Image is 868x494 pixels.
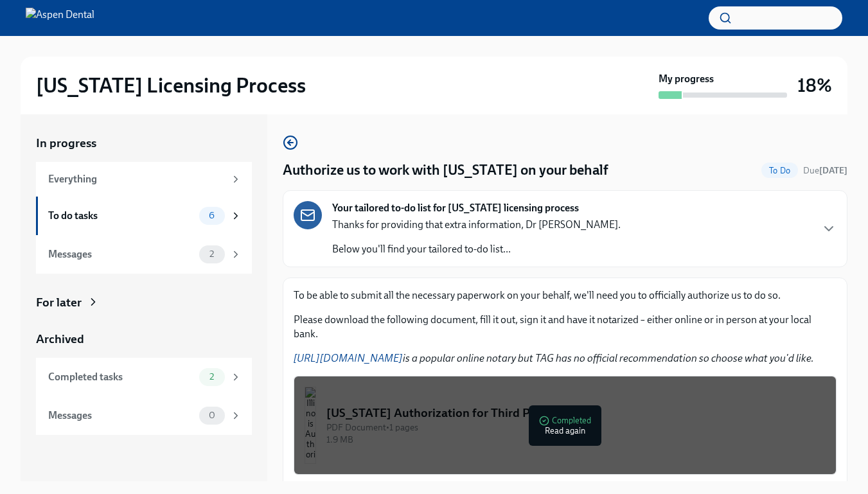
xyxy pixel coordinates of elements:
span: To Do [761,166,798,175]
a: Archived [36,331,252,348]
h3: 18% [797,74,832,97]
strong: My progress [659,72,714,86]
img: Aspen Dental [26,8,94,28]
div: Messages [48,409,194,423]
h4: Authorize us to work with [US_STATE] on your behalf [283,161,608,180]
p: Below you'll find your tailored to-do list... [332,242,621,256]
h2: [US_STATE] Licensing Process [36,73,306,98]
div: For later [36,294,82,311]
div: PDF Document • 1 pages [326,421,826,434]
a: To do tasks6 [36,197,252,235]
span: 6 [201,211,222,220]
div: 1.9 MB [326,434,826,446]
div: To do tasks [48,209,194,223]
strong: [DATE] [819,165,847,176]
strong: Your tailored to-do list for [US_STATE] licensing process [332,201,579,215]
div: Completed tasks [48,370,194,384]
span: 2 [202,372,222,382]
a: In progress [36,135,252,152]
a: Everything [36,162,252,197]
button: [US_STATE] Authorization for Third Party ContactPDF Document•1 pages1.9 MBCompletedRead again [294,376,837,475]
em: is a popular online notary but TAG has no official recommendation so choose what you'd like. [294,352,814,364]
p: Thanks for providing that extra information, Dr [PERSON_NAME]. [332,218,621,232]
p: To be able to submit all the necessary paperwork on your behalf, we'll need you to officially aut... [294,288,837,303]
div: [US_STATE] Authorization for Third Party Contact [326,405,826,421]
div: Messages [48,247,194,261]
a: Messages2 [36,235,252,274]
span: 2 [202,249,222,259]
a: For later [36,294,252,311]
a: [URL][DOMAIN_NAME] [294,352,403,364]
div: Everything [48,172,225,186]
img: Illinois Authorization for Third Party Contact [305,387,316,464]
span: Due [803,165,847,176]
span: October 11th, 2025 10:00 [803,164,847,177]
span: 0 [201,410,223,420]
p: Please download the following document, fill it out, sign it and have it notarized – either onlin... [294,313,837,341]
a: Completed tasks2 [36,358,252,396]
a: Messages0 [36,396,252,435]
